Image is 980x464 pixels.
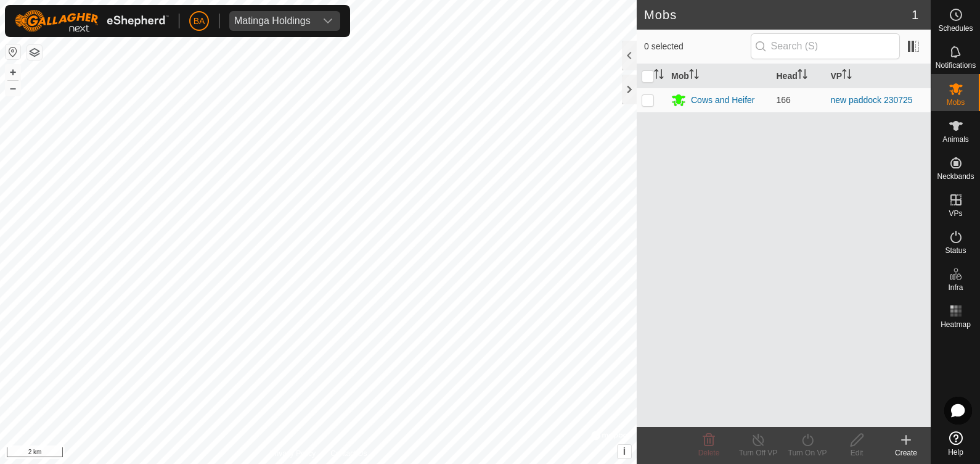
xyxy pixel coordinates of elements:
[733,447,783,458] div: Turn Off VP
[938,25,973,32] span: Schedules
[330,448,367,459] a: Contact Us
[831,95,913,105] a: new paddock 230725
[618,445,631,458] button: i
[777,95,791,105] span: 166
[783,447,832,458] div: Turn On VP
[623,446,626,457] span: i
[942,136,969,143] span: Animals
[937,173,974,180] span: Neckbands
[15,10,169,32] img: Gallagher Logo
[27,45,42,60] button: Map Layers
[772,64,826,88] th: Head
[912,6,918,24] span: 1
[881,447,931,458] div: Create
[948,284,963,291] span: Infra
[931,426,980,461] a: Help
[234,16,311,26] div: Matinga Holdings
[698,449,720,457] span: Delete
[644,40,751,53] span: 0 selected
[644,7,912,22] h2: Mobs
[269,448,316,459] a: Privacy Policy
[194,15,205,28] span: BA
[751,33,900,59] input: Search (S)
[6,44,20,59] button: Reset Map
[947,99,965,106] span: Mobs
[941,321,971,328] span: Heatmap
[316,11,340,31] div: dropdown trigger
[6,81,20,96] button: –
[6,65,20,80] button: +
[945,247,966,254] span: Status
[832,447,881,458] div: Edit
[949,210,962,217] span: VPs
[798,71,807,81] p-sorticon: Activate to sort
[826,64,931,88] th: VP
[948,449,963,456] span: Help
[654,71,664,81] p-sorticon: Activate to sort
[666,64,772,88] th: Mob
[689,71,699,81] p-sorticon: Activate to sort
[842,71,852,81] p-sorticon: Activate to sort
[936,62,976,69] span: Notifications
[691,94,755,107] div: Cows and Heifer
[229,11,316,31] span: Matinga Holdings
